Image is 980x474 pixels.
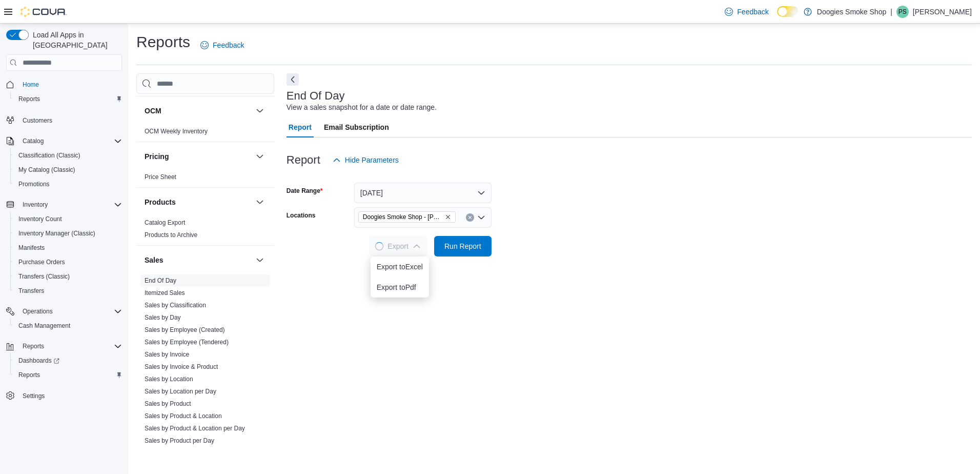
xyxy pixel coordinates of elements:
span: Settings [23,392,45,400]
span: Manifests [18,244,45,252]
a: Classification (Classic) [14,149,85,162]
h3: Products [145,197,176,207]
span: Price Sheet [145,173,176,181]
span: Products to Archive [145,231,197,239]
div: Pricing [136,171,274,187]
span: Sales by Location [145,375,193,383]
span: Doogies Smoke Shop - Irving [358,211,456,223]
h3: Report [287,154,320,166]
span: Sales by Product [145,400,191,408]
span: Feedback [737,7,768,17]
span: Transfers [18,287,44,295]
button: Products [145,197,252,207]
button: Customers [2,112,126,127]
span: Reports [14,93,122,105]
button: Open list of options [477,213,485,222]
span: Operations [18,305,122,318]
span: Inventory Manager (Classic) [18,229,95,238]
a: Products to Archive [145,231,197,239]
span: Inventory Count [14,213,122,225]
span: Cash Management [14,320,122,332]
span: Sales by Employee (Created) [145,326,225,334]
button: Settings [2,388,126,403]
label: Locations [287,211,316,220]
div: Patty Snow [896,6,909,18]
a: Home [18,78,43,91]
a: Sales by Day [145,314,181,321]
button: Reports [10,368,126,382]
a: My Catalog (Classic) [14,164,79,176]
div: Products [136,216,274,245]
span: Purchase Orders [14,256,122,268]
a: Sales by Product [145,400,191,407]
a: Sales by Invoice & Product [145,363,218,370]
span: Home [23,81,39,89]
span: Dashboards [18,357,59,365]
a: Sales by Location [145,376,193,383]
span: Classification (Classic) [14,149,122,162]
a: Sales by Employee (Created) [145,326,225,333]
h1: Reports [136,32,190,52]
button: Inventory [2,197,126,212]
div: OCM [136,125,274,142]
a: Sales by Location per Day [145,388,216,395]
button: My Catalog (Classic) [10,163,126,177]
button: Remove Doogies Smoke Shop - Irving from selection in this group [445,214,451,220]
span: Reports [18,340,122,352]
span: Feedback [213,40,244,50]
span: Reports [18,371,40,379]
span: Promotions [18,180,50,188]
span: Catalog [18,135,122,147]
span: Loading [375,242,384,251]
h3: OCM [145,106,161,116]
span: Manifests [14,242,122,254]
span: Transfers (Classic) [18,272,70,281]
a: Promotions [14,178,54,190]
button: Home [2,77,126,92]
label: Date Range [287,187,323,195]
a: Sales by Employee (Tendered) [145,339,229,346]
a: Sales by Invoice [145,351,189,358]
span: My Catalog (Classic) [18,166,75,174]
button: Sales [145,255,252,265]
button: OCM [254,105,266,117]
img: Cova [21,7,67,17]
a: Cash Management [14,320,74,332]
a: Customers [18,114,56,127]
a: Sales by Product & Location per Day [145,425,245,432]
button: Classification (Classic) [10,148,126,163]
span: Dark Mode [777,17,778,17]
span: Customers [18,113,122,126]
span: Reports [23,342,44,350]
span: Sales by Invoice [145,350,189,359]
span: Email Subscription [324,117,389,137]
a: Sales by Classification [145,302,206,309]
a: Dashboards [10,353,126,368]
h3: Pricing [145,151,169,162]
a: Feedback [196,35,248,55]
button: Transfers [10,284,126,298]
button: Reports [2,339,126,353]
span: Transfers [14,285,122,297]
button: Operations [2,304,126,319]
span: Sales by Product & Location per Day [145,424,245,432]
h3: End Of Day [287,90,345,102]
a: Inventory Count [14,213,66,225]
button: Export toExcel [371,256,429,277]
button: Run Report [434,236,492,256]
span: Export to Excel [377,263,423,271]
span: Sales by Employee (Tendered) [145,338,229,346]
span: Inventory Manager (Classic) [14,227,122,240]
button: Promotions [10,177,126,191]
button: Inventory [18,199,52,211]
span: PS [899,6,907,18]
span: Sales by Location per Day [145,387,216,396]
a: Sales by Product per Day [145,437,214,444]
span: Run Report [444,241,481,251]
span: Inventory Count [18,215,62,223]
span: Customers [23,116,52,125]
h3: Sales [145,255,164,265]
span: Settings [18,389,122,402]
div: View a sales snapshot for a date or date range. [287,102,437,113]
a: Sales by Product & Location [145,412,222,420]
